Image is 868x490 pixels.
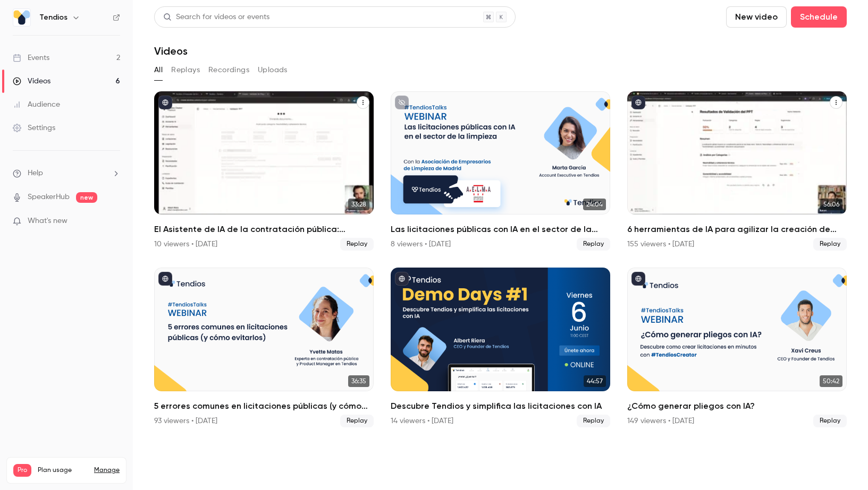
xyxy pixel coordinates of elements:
[820,375,842,387] span: 50:42
[13,9,30,26] img: Tendios
[813,238,847,251] span: Replay
[577,238,610,251] span: Replay
[154,416,217,426] div: 93 viewers • [DATE]
[627,416,694,426] div: 149 viewers • [DATE]
[577,415,610,427] span: Replay
[391,239,451,250] div: 8 viewers • [DATE]
[154,45,188,57] h1: Videos
[391,91,610,251] a: 24:04Las licitaciones públicas con IA en el sector de la limpieza8 viewers • [DATE]Replay
[28,192,70,203] a: SpeakerHub
[391,223,610,236] h2: Las licitaciones públicas con IA en el sector de la limpieza
[28,216,68,227] span: What's new
[154,268,374,427] li: 5 errores comunes en licitaciones públicas (y cómo evitarlos)
[154,400,374,412] h2: 5 errores comunes en licitaciones públicas (y cómo evitarlos)
[163,12,269,23] div: Search for videos or events
[154,239,217,250] div: 10 viewers • [DATE]
[791,6,847,28] button: Schedule
[726,6,787,28] button: New video
[627,223,847,236] h2: 6 herramientas de IA para agilizar la creación de expedientes
[13,99,60,110] div: Audience
[154,91,374,251] li: El Asistente de IA de la contratación pública: consulta, redacta y valida.
[94,466,120,475] a: Manage
[820,199,842,210] span: 56:06
[627,91,847,251] a: 56:066 herramientas de IA para agilizar la creación de expedientes155 viewers • [DATE]Replay
[391,268,610,427] li: Descubre Tendios y simplifica las licitaciones con IA
[348,199,369,210] span: 33:28
[39,12,68,23] h6: Tendios
[627,400,847,412] h2: ¿Cómo generar pliegos con IA?
[154,91,374,251] a: 33:28El Asistente de IA de la contratación pública: consulta, redacta y valida.10 viewers • [DATE...
[627,268,847,427] li: ¿Cómo generar pliegos con IA?
[631,272,645,286] button: published
[627,91,847,251] li: 6 herramientas de IA para agilizar la creación de expedientes
[154,91,847,427] ul: Videos
[583,199,606,210] span: 24:04
[391,416,453,426] div: 14 viewers • [DATE]
[208,62,249,79] button: Recordings
[631,96,645,109] button: published
[340,238,374,251] span: Replay
[340,415,374,427] span: Replay
[627,268,847,427] a: 50:42¿Cómo generar pliegos con IA?149 viewers • [DATE]Replay
[348,375,369,387] span: 36:35
[627,239,694,250] div: 155 viewers • [DATE]
[76,192,97,203] span: new
[28,168,43,179] span: Help
[171,62,200,79] button: Replays
[391,91,610,251] li: Las licitaciones públicas con IA en el sector de la limpieza
[258,62,288,79] button: Uploads
[13,76,50,87] div: Videos
[584,375,606,387] span: 44:57
[158,96,172,109] button: published
[13,464,31,477] span: Pro
[154,62,163,79] button: All
[154,6,847,484] section: Videos
[38,466,88,475] span: Plan usage
[13,168,120,179] li: help-dropdown-opener
[391,268,610,427] a: 44:57Descubre Tendios y simplifica las licitaciones con IA14 viewers • [DATE]Replay
[13,53,49,63] div: Events
[813,415,847,427] span: Replay
[391,400,610,412] h2: Descubre Tendios y simplifica las licitaciones con IA
[154,223,374,236] h2: El Asistente de IA de la contratación pública: consulta, redacta y valida.
[395,96,409,109] button: unpublished
[154,268,374,427] a: 36:355 errores comunes en licitaciones públicas (y cómo evitarlos)93 viewers • [DATE]Replay
[13,123,55,133] div: Settings
[395,272,409,286] button: published
[158,272,172,286] button: published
